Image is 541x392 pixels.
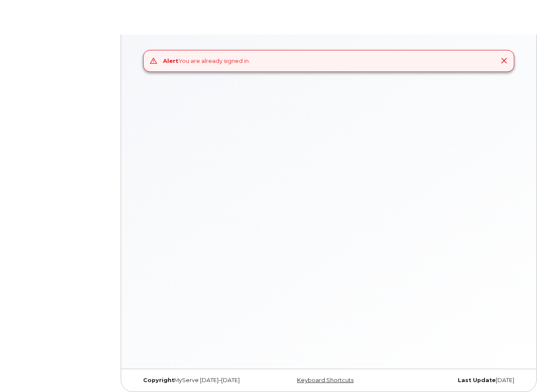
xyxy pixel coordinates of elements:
strong: Last Update [458,377,496,383]
strong: Alert [163,57,178,64]
strong: Copyright [143,377,174,383]
div: You are already signed in. [163,57,250,65]
a: Keyboard Shortcuts [297,377,353,383]
div: [DATE] [393,377,521,384]
div: MyServe [DATE]–[DATE] [137,377,265,384]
